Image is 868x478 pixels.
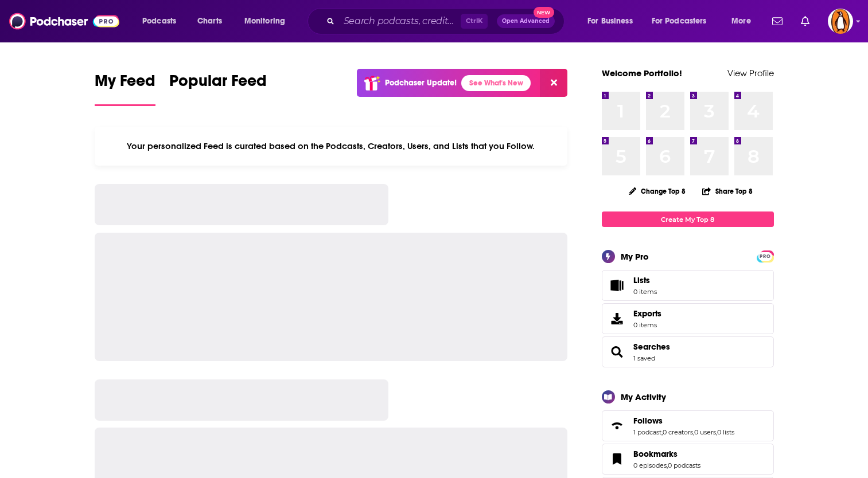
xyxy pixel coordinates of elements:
span: Charts [197,13,222,29]
a: Searches [633,342,670,352]
span: New [534,7,554,18]
button: Show profile menu [828,9,853,34]
img: Podchaser - Follow, Share and Rate Podcasts [9,10,119,32]
button: open menu [134,12,191,30]
button: Open AdvancedNew [497,14,555,28]
span: Lists [633,275,657,285]
span: Open Advanced [502,18,550,24]
a: 0 episodes [633,461,667,469]
a: Exports [602,303,774,334]
span: More [731,13,751,29]
span: Follows [602,410,774,441]
span: , [693,428,694,436]
img: User Profile [828,9,853,34]
a: 1 saved [633,354,655,362]
span: Exports [633,308,661,319]
a: Searches [606,344,629,360]
a: Follows [633,416,734,426]
p: Podchaser Update! [385,78,457,88]
span: Bookmarks [602,444,774,475]
input: Search podcasts, credits, & more... [339,12,461,30]
a: Show notifications dropdown [768,11,787,31]
a: Show notifications dropdown [796,11,814,31]
button: open menu [723,12,765,30]
a: Popular Feed [169,71,267,106]
div: My Pro [621,251,649,262]
span: , [661,428,663,436]
span: For Business [587,13,633,29]
a: 1 podcast [633,428,661,436]
a: Bookmarks [606,451,629,467]
a: 0 lists [717,428,734,436]
div: Your personalized Feed is curated based on the Podcasts, Creators, Users, and Lists that you Follow. [95,127,568,166]
span: Exports [606,311,629,327]
a: PRO [758,252,772,260]
span: Bookmarks [633,449,678,459]
span: Logged in as penguin_portfolio [828,9,853,34]
a: View Profile [727,68,774,79]
a: Welcome Portfolio! [602,68,682,79]
span: Monitoring [244,13,285,29]
a: 0 creators [663,428,693,436]
a: 0 users [694,428,716,436]
span: 0 items [633,321,661,329]
a: Create My Top 8 [602,211,774,227]
div: Search podcasts, credits, & more... [318,8,575,34]
a: My Feed [95,71,155,106]
button: open menu [579,12,647,30]
span: My Feed [95,71,155,97]
span: 0 items [633,288,657,296]
div: My Activity [621,391,666,402]
button: Change Top 8 [622,184,693,198]
button: open menu [236,12,300,30]
a: 0 podcasts [668,461,700,469]
span: , [667,461,668,469]
span: Searches [602,336,774,367]
a: Charts [190,12,229,30]
a: See What's New [461,75,531,91]
span: Lists [633,275,650,285]
span: PRO [758,252,772,261]
span: Follows [633,416,663,426]
span: Ctrl K [461,14,488,29]
a: Bookmarks [633,449,700,459]
span: For Podcasters [652,13,707,29]
button: open menu [644,12,723,30]
a: Lists [602,270,774,301]
button: Share Top 8 [702,180,753,202]
span: Podcasts [142,13,176,29]
span: , [716,428,717,436]
span: Lists [606,277,629,293]
a: Follows [606,418,629,434]
span: Popular Feed [169,71,267,97]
